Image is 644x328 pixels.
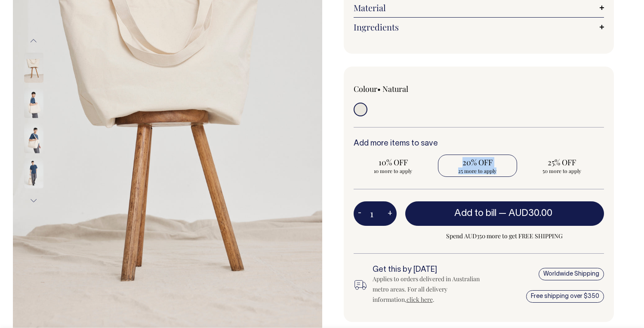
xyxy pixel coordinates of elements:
span: Add to bill [454,209,496,218]
a: Material [354,3,604,13]
label: Natural [382,84,408,94]
img: natural [24,53,43,83]
input: 20% OFF 25 more to apply [438,155,517,177]
div: Colour [354,84,454,94]
span: AUD30.00 [508,209,552,218]
span: Spend AUD350 more to get FREE SHIPPING [405,231,604,241]
a: click here [407,295,433,304]
img: natural [24,158,43,188]
span: 25% OFF [527,157,597,167]
button: + [383,205,397,222]
span: 50 more to apply [527,167,597,174]
input: 10% OFF 10 more to apply [354,155,433,177]
button: - [354,205,366,222]
button: Add to bill —AUD30.00 [405,201,604,225]
span: — [499,209,555,218]
h6: Add more items to save [354,140,604,148]
div: Applies to orders delivered in Australian metro areas. For all delivery information, . [373,274,490,305]
a: Ingredients [354,22,604,32]
button: Previous [27,31,40,50]
span: 25 more to apply [442,167,513,174]
span: 10 more to apply [358,167,428,174]
span: • [377,84,381,94]
h6: Get this by [DATE] [373,266,490,274]
img: natural [24,123,43,153]
button: Next [27,191,40,210]
span: 20% OFF [442,157,513,167]
span: 10% OFF [358,157,428,167]
img: natural [24,88,43,118]
input: 25% OFF 50 more to apply [522,155,601,177]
